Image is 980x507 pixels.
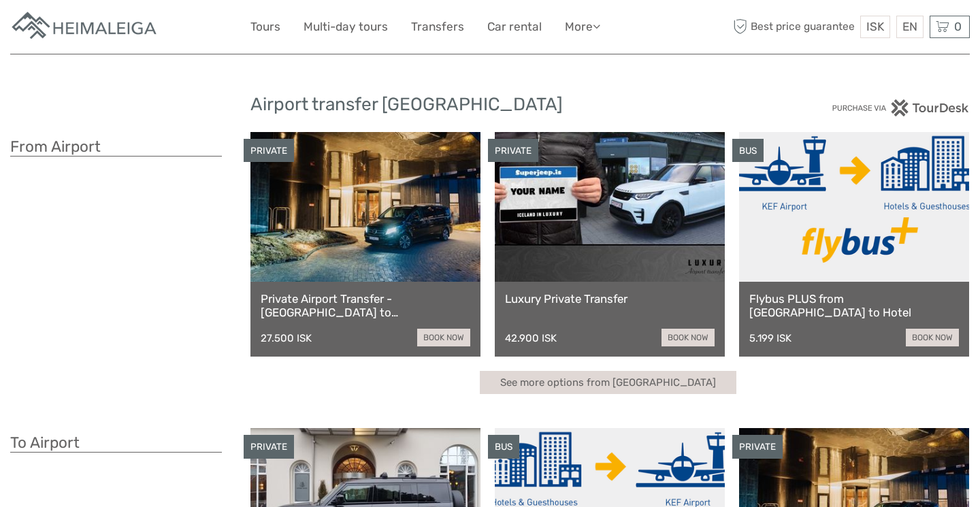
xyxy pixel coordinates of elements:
a: Transfers [411,17,464,37]
a: Flybus PLUS from [GEOGRAPHIC_DATA] to Hotel [749,292,959,320]
div: PRIVATE [732,435,783,459]
a: Luxury Private Transfer [505,292,715,306]
a: Multi-day tours [304,17,388,37]
a: See more options from [GEOGRAPHIC_DATA] [480,371,736,395]
div: BUS [732,139,764,163]
span: ISK [866,20,884,33]
h3: From Airport [10,137,222,157]
a: More [565,17,600,37]
h2: Airport transfer [GEOGRAPHIC_DATA] [250,94,730,116]
a: Private Airport Transfer - [GEOGRAPHIC_DATA] to [GEOGRAPHIC_DATA] [261,292,470,320]
div: PRIVATE [244,139,294,163]
div: EN [896,16,924,38]
span: Best price guarantee [730,16,857,38]
div: PRIVATE [488,139,538,163]
a: book now [906,329,959,346]
div: BUS [488,435,519,459]
a: Tours [250,17,280,37]
a: book now [417,329,470,346]
a: Car rental [487,17,542,37]
div: 27.500 ISK [261,332,312,344]
img: Apartments in Reykjavik [10,10,160,44]
a: book now [661,329,715,346]
div: 5.199 ISK [749,332,791,344]
img: PurchaseViaTourDesk.png [832,99,970,116]
div: 42.900 ISK [505,332,557,344]
h3: To Airport [10,434,222,453]
span: 0 [952,20,964,33]
div: PRIVATE [244,435,294,459]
